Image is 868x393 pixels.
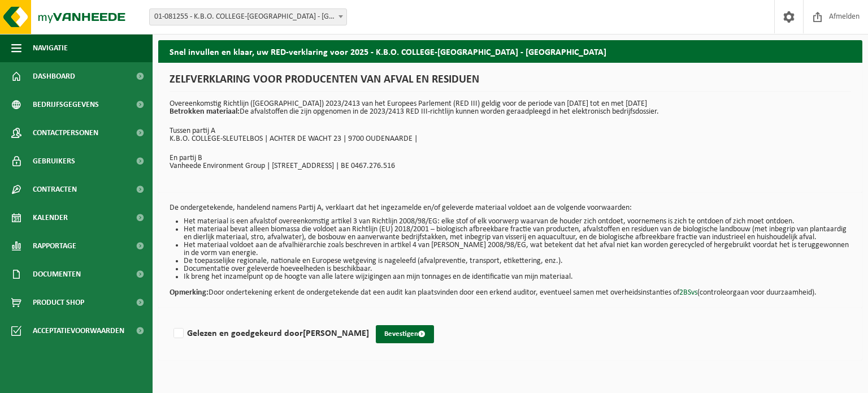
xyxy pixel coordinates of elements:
span: 01-081255 - K.B.O. COLLEGE-SLEUTELBOS - OUDENAARDE [149,8,347,25]
span: 01-081255 - K.B.O. COLLEGE-SLEUTELBOS - OUDENAARDE [150,9,346,25]
p: Tussen partij A [170,127,851,135]
li: Het materiaal voldoet aan de afvalhiërarchie zoals beschreven in artikel 4 van [PERSON_NAME] 2008... [184,241,851,257]
span: Contracten [33,175,77,204]
p: Vanheede Environment Group | [STREET_ADDRESS] | BE 0467.276.516 [170,162,851,170]
a: 2BSvs [679,288,697,297]
span: Kalender [33,204,68,232]
strong: Betrokken materiaal: [170,107,240,116]
h1: ZELFVERKLARING VOOR PRODUCENTEN VAN AFVAL EN RESIDUEN [170,74,851,92]
p: En partij B [170,154,851,162]
p: Overeenkomstig Richtlijn ([GEOGRAPHIC_DATA]) 2023/2413 van het Europees Parlement (RED III) geldi... [170,100,851,116]
span: Product Shop [33,288,84,317]
strong: [PERSON_NAME] [303,329,369,338]
label: Gelezen en goedgekeurd door [171,325,369,342]
span: Rapportage [33,232,76,260]
span: Dashboard [33,62,75,90]
li: Het materiaal is een afvalstof overeenkomstig artikel 3 van Richtlijn 2008/98/EG: elke stof of el... [184,218,851,226]
button: Bevestigen [376,325,434,343]
h2: Snel invullen en klaar, uw RED-verklaring voor 2025 - K.B.O. COLLEGE-[GEOGRAPHIC_DATA] - [GEOGRAP... [158,40,862,62]
span: Gebruikers [33,147,75,175]
span: Bedrijfsgegevens [33,90,99,119]
p: Door ondertekening erkent de ondergetekende dat een audit kan plaatsvinden door een erkend audito... [170,281,851,297]
span: Documenten [33,260,81,288]
li: De toepasselijke regionale, nationale en Europese wetgeving is nageleefd (afvalpreventie, transpo... [184,257,851,265]
strong: Opmerking: [170,288,209,297]
span: Acceptatievoorwaarden [33,317,124,345]
li: Documentatie over geleverde hoeveelheden is beschikbaar. [184,265,851,273]
span: Navigatie [33,34,68,62]
li: Ik breng het inzamelpunt op de hoogte van alle latere wijzigingen aan mijn tonnages en de identif... [184,273,851,281]
span: Contactpersonen [33,119,98,147]
p: K.B.O. COLLEGE-SLEUTELBOS | ACHTER DE WACHT 23 | 9700 OUDENAARDE | [170,135,851,143]
li: Het materiaal bevat alleen biomassa die voldoet aan Richtlijn (EU) 2018/2001 – biologisch afbreek... [184,226,851,241]
p: De ondergetekende, handelend namens Partij A, verklaart dat het ingezamelde en/of geleverde mater... [170,204,851,212]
